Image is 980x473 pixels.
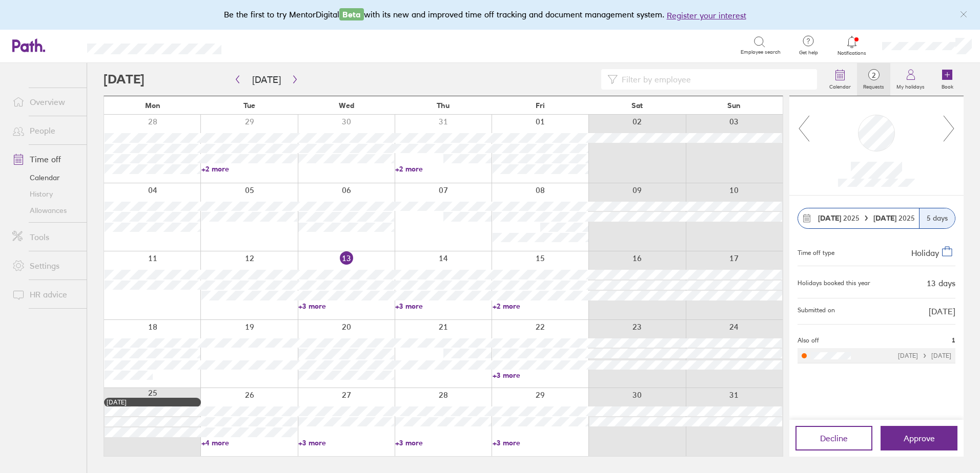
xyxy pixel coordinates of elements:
[935,81,959,90] label: Book
[820,434,848,443] span: Decline
[618,70,811,89] input: Filter by employee
[952,337,955,344] span: 1
[631,101,643,110] span: Sat
[224,8,757,21] div: Be the first to try MentorDigital with its new and improved time off tracking and document manage...
[4,284,87,305] a: HR advice
[493,371,588,380] a: +3 more
[823,81,857,90] label: Calendar
[823,63,857,96] a: Calendar
[929,307,955,316] span: [DATE]
[927,278,955,288] div: 13 days
[795,426,872,450] button: Decline
[243,101,255,110] span: Tue
[298,302,394,311] a: +3 more
[4,255,87,276] a: Settings
[904,434,935,443] span: Approve
[395,164,491,174] a: +2 more
[890,63,931,96] a: My holidays
[4,120,87,141] a: People
[4,186,87,202] a: History
[145,101,160,110] span: Mon
[339,101,354,110] span: Wed
[798,307,835,316] span: Submitted on
[249,40,275,50] div: Search
[4,169,87,186] a: Calendar
[919,208,955,228] div: 5 days
[931,63,964,96] a: Book
[911,247,939,257] span: Holiday
[4,227,87,247] a: Tools
[298,438,394,447] a: +3 more
[4,92,87,112] a: Overview
[857,63,890,96] a: 2Requests
[536,101,545,110] span: Fri
[339,8,364,20] span: Beta
[244,71,289,88] button: [DATE]
[493,438,588,447] a: +3 more
[873,214,915,222] span: 2025
[107,399,198,406] div: [DATE]
[727,101,741,110] span: Sun
[4,149,87,169] a: Time off
[798,279,870,287] div: Holidays booked this year
[818,214,860,222] span: 2025
[857,81,890,90] label: Requests
[798,337,819,344] span: Also off
[890,81,931,90] label: My holidays
[835,35,869,56] a: Notifications
[873,213,899,223] strong: [DATE]
[818,213,841,223] strong: [DATE]
[201,438,297,447] a: +4 more
[881,426,957,450] button: Approve
[792,50,825,56] span: Get help
[395,302,491,311] a: +3 more
[493,302,588,311] a: +2 more
[201,164,297,174] a: +2 more
[741,49,781,55] span: Employee search
[437,101,450,110] span: Thu
[4,202,87,219] a: Allowances
[857,71,890,79] span: 2
[898,352,951,359] div: [DATE] [DATE]
[835,50,869,56] span: Notifications
[395,438,491,447] a: +3 more
[798,245,834,257] div: Time off type
[667,9,746,21] button: Register your interest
